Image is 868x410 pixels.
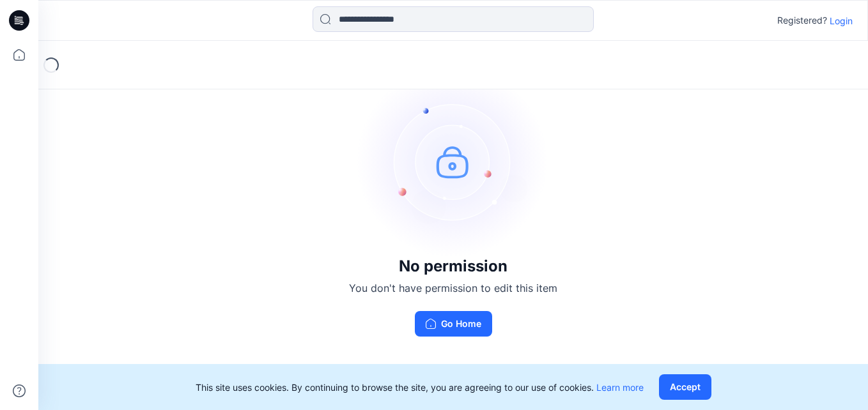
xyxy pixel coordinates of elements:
[349,257,557,275] h3: No permission
[596,382,644,393] a: Learn more
[415,311,492,337] button: Go Home
[830,14,853,27] p: Login
[659,374,711,400] button: Accept
[777,13,827,28] p: Registered?
[196,381,644,394] p: This site uses cookies. By continuing to browse the site, you are agreeing to our use of cookies.
[349,280,557,296] p: You don't have permission to edit this item
[357,66,549,257] img: no-perm.svg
